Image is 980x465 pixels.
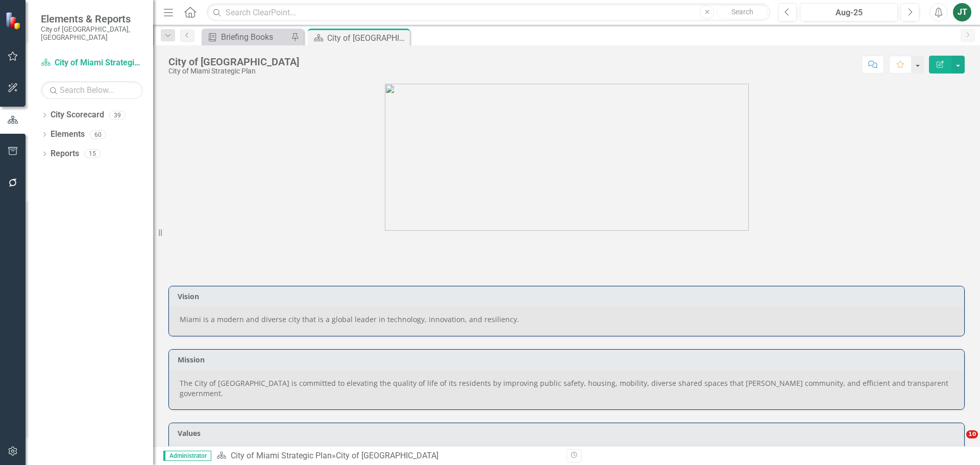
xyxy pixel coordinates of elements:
div: Aug-25 [803,7,894,19]
input: Search Below... [41,81,143,99]
h3: Values [178,429,959,437]
div: City of [GEOGRAPHIC_DATA] [327,32,407,44]
div: » [216,450,559,462]
a: City Scorecard [51,109,104,121]
div: Briefing Books [221,31,288,43]
div: City of Miami Strategic Plan [168,67,299,75]
a: Elements [51,129,85,140]
span: 10 [966,430,978,438]
p: The City of [GEOGRAPHIC_DATA] is committed to elevating the quality of life of its residents by i... [180,378,953,399]
span: Miami is a modern and diverse city that is a global leader in technology, innovation, and resilie... [180,314,519,324]
div: 39 [109,111,126,119]
div: City of [GEOGRAPHIC_DATA] [336,451,438,460]
a: Reports [51,148,79,160]
button: JT [953,3,971,21]
h3: Vision [178,292,959,300]
a: Briefing Books [204,31,288,43]
a: City of Miami Strategic Plan [41,57,143,69]
button: Search [717,5,768,19]
div: City of [GEOGRAPHIC_DATA] [168,56,299,67]
small: City of [GEOGRAPHIC_DATA], [GEOGRAPHIC_DATA] [41,25,143,42]
span: Elements & Reports [41,13,143,25]
iframe: Intercom live chat [945,430,970,455]
span: Search [731,8,753,16]
input: Search ClearPoint... [207,4,770,21]
img: city_priorities_all%20smaller%20copy.png [385,84,749,231]
span: Administrator [163,451,211,461]
button: Aug-25 [800,3,898,21]
div: 60 [90,130,106,139]
div: 15 [84,150,101,158]
a: City of Miami Strategic Plan [231,451,332,460]
img: ClearPoint Strategy [5,12,23,30]
h3: Mission [178,356,959,363]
